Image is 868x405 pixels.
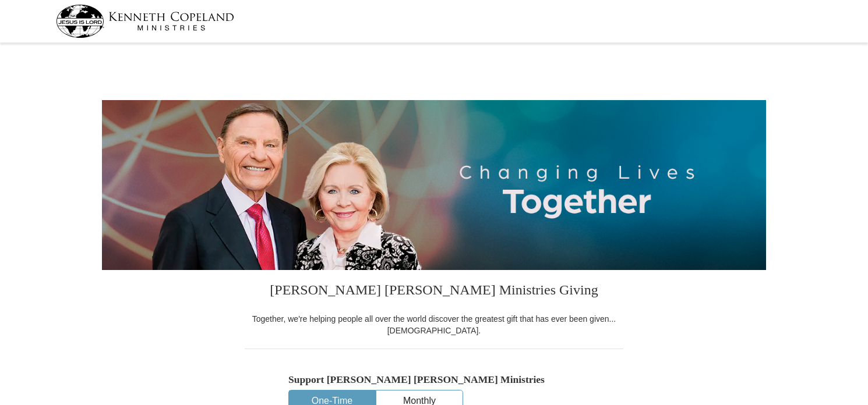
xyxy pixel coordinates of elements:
div: Together, we're helping people all over the world discover the greatest gift that has ever been g... [245,313,623,336]
h5: Support [PERSON_NAME] [PERSON_NAME] Ministries [288,374,580,386]
h3: [PERSON_NAME] [PERSON_NAME] Ministries Giving [245,270,623,313]
img: kcm-header-logo.svg [56,5,234,38]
